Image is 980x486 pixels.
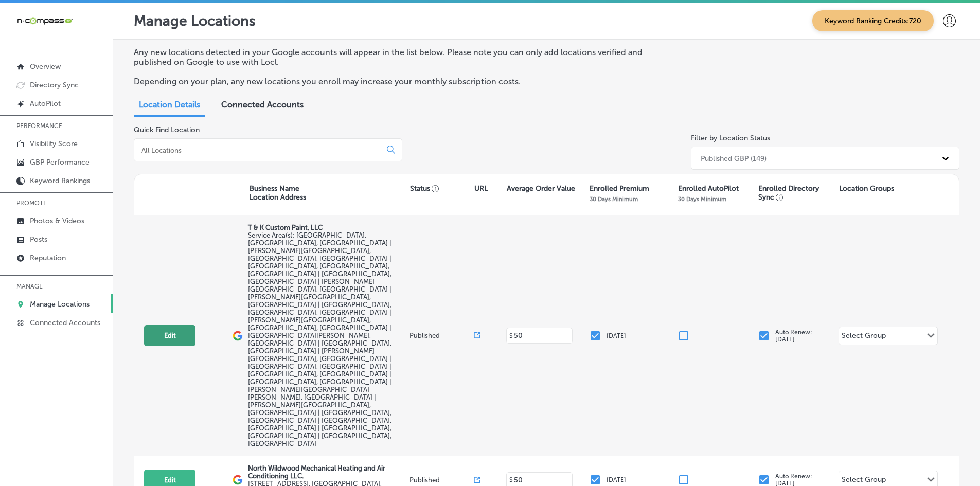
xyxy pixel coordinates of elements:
div: Select Group [842,331,886,343]
span: Location Details [139,100,200,110]
p: [DATE] [607,476,626,483]
label: Filter by Location Status [691,134,770,142]
p: North Wildwood Mechanical Heating and Air Conditioning LLC. [248,464,406,480]
p: Location Groups [839,184,894,193]
p: Published [409,332,474,339]
p: Directory Sync [30,81,79,89]
p: Connected Accounts [30,318,100,327]
p: Auto Renew: [DATE] [775,329,812,343]
input: All Locations [140,146,379,155]
img: 660ab0bf-5cc7-4cb8-ba1c-48b5ae0f18e60NCTV_CLogo_TV_Black_-500x88.png [16,16,73,26]
img: logo [233,331,243,341]
button: Edit [144,325,195,346]
img: logo [233,475,243,485]
p: $ [509,476,513,483]
span: Connected Accounts [221,100,304,110]
p: Average Order Value [507,184,575,193]
p: Enrolled Premium [590,184,649,193]
p: Overview [30,62,61,71]
p: Status [410,184,474,193]
p: Keyword Rankings [30,176,90,185]
p: Enrolled Directory Sync [758,184,833,202]
p: AutoPilot [30,99,61,108]
p: Reputation [30,254,66,262]
span: Nocatee, FL, USA | Asbury Lake, FL, USA | Jacksonville, FL, USA | Lawtey, FL 32058, USA | Starke,... [248,231,391,447]
div: Published GBP (149) [701,154,767,163]
p: [DATE] [607,332,626,339]
p: Published [409,476,474,484]
p: T & K Custom Paint, LLC [248,224,406,231]
p: Photos & Videos [30,217,84,225]
p: GBP Performance [30,158,90,167]
p: Business Name Location Address [250,184,306,202]
p: 30 Days Minimum [678,195,726,203]
p: $ [509,332,513,339]
p: Manage Locations [30,300,90,309]
span: Keyword Ranking Credits: 720 [812,10,934,31]
p: Depending on your plan, any new locations you enroll may increase your monthly subscription costs. [134,77,670,86]
p: Enrolled AutoPilot [678,184,739,193]
p: URL [474,184,488,193]
p: Manage Locations [134,12,256,29]
p: 30 Days Minimum [590,195,638,203]
label: Quick Find Location [134,125,200,134]
p: Visibility Score [30,139,78,148]
p: Posts [30,235,47,244]
p: Any new locations detected in your Google accounts will appear in the list below. Please note you... [134,47,670,67]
